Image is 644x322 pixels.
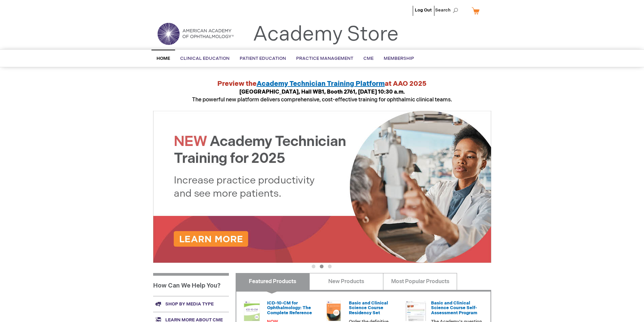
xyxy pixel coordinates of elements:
span: The powerful new platform delivers comprehensive, cost-effective training for ophthalmic clinical... [192,89,452,103]
a: Log Out [415,7,432,13]
strong: [GEOGRAPHIC_DATA], Hall WB1, Booth 2761, [DATE] 10:30 a.m. [239,89,405,95]
h1: How Can We Help You? [153,273,229,296]
a: Academy Technician Training Platform [257,80,385,88]
a: Featured Products [236,273,310,290]
a: Basic and Clinical Science Course Residency Set [349,300,388,316]
img: bcscself_20.jpg [406,301,426,321]
a: Shop by media type [153,296,229,312]
a: ICD-10-CM for Ophthalmology: The Complete Reference [267,300,312,316]
span: Clinical Education [180,56,230,61]
span: Patient Education [240,56,286,61]
span: CME [363,56,374,61]
strong: Preview the at AAO 2025 [217,80,427,88]
span: Home [157,56,170,61]
span: Practice Management [296,56,353,61]
img: 02850963u_47.png [324,301,344,321]
a: Basic and Clinical Science Course Self-Assessment Program [431,300,477,316]
button: 1 of 3 [312,265,315,268]
img: 0120008u_42.png [242,301,262,321]
a: New Products [309,273,383,290]
button: 2 of 3 [320,265,324,268]
span: Membership [384,56,414,61]
button: 3 of 3 [328,265,332,268]
a: Most Popular Products [383,273,457,290]
span: Search [435,3,461,17]
a: Academy Store [253,22,399,47]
